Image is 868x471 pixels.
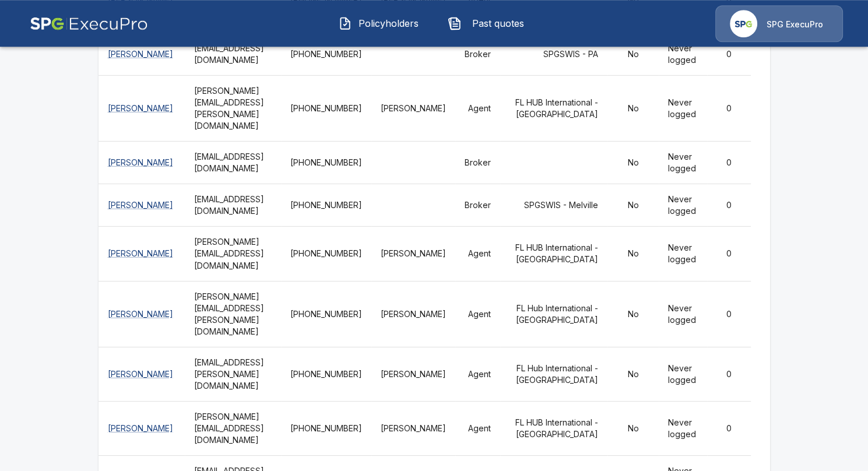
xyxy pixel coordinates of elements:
td: [PERSON_NAME] [371,281,455,347]
td: No [607,227,659,281]
button: Past quotes IconPast quotes [439,8,539,38]
td: Never logged [659,281,707,347]
img: Policyholders Icon [338,16,352,30]
span: Policyholders [357,16,421,30]
th: [PERSON_NAME][EMAIL_ADDRESS][PERSON_NAME][DOMAIN_NAME] [185,281,281,347]
td: FL Hub International - [GEOGRAPHIC_DATA] [500,347,607,401]
img: AA Logo [30,5,148,42]
td: FL HUB International - [GEOGRAPHIC_DATA] [500,401,607,455]
a: [PERSON_NAME] [108,157,173,167]
td: No [607,33,659,76]
td: Never logged [659,76,707,142]
td: [PHONE_NUMBER] [281,227,371,281]
a: [PERSON_NAME] [108,200,173,210]
td: No [607,401,659,455]
td: Agent [455,281,500,347]
th: [PERSON_NAME][EMAIL_ADDRESS][DOMAIN_NAME] [185,401,281,455]
td: FL Hub International - [GEOGRAPHIC_DATA] [500,281,607,347]
td: 0 [707,281,751,347]
td: SPGSWIS - Melville [500,184,607,227]
td: 0 [707,184,751,227]
td: Never logged [659,184,707,227]
th: [EMAIL_ADDRESS][DOMAIN_NAME] [185,142,281,184]
td: SPGSWIS - PA [500,33,607,76]
td: 0 [707,142,751,184]
td: Never logged [659,227,707,281]
td: No [607,76,659,142]
td: Never logged [659,142,707,184]
th: [EMAIL_ADDRESS][DOMAIN_NAME] [185,184,281,227]
td: Agent [455,76,500,142]
a: [PERSON_NAME] [108,369,173,379]
td: [PERSON_NAME] [371,227,455,281]
th: [PERSON_NAME][EMAIL_ADDRESS][PERSON_NAME][DOMAIN_NAME] [185,76,281,142]
td: No [607,184,659,227]
a: Agency IconSPG ExecuPro [715,5,843,42]
td: Agent [455,227,500,281]
td: [PERSON_NAME] [371,401,455,455]
td: Agent [455,401,500,455]
td: Agent [455,347,500,401]
td: Broker [455,184,500,227]
td: FL HUB International - [GEOGRAPHIC_DATA] [500,227,607,281]
th: [PERSON_NAME][EMAIL_ADDRESS][DOMAIN_NAME] [185,227,281,281]
td: 0 [707,227,751,281]
img: Agency Icon [730,10,757,37]
td: FL HUB International - [GEOGRAPHIC_DATA] [500,76,607,142]
td: Never logged [659,401,707,455]
td: [PHONE_NUMBER] [281,76,371,142]
a: [PERSON_NAME] [108,423,173,433]
td: Never logged [659,347,707,401]
td: 0 [707,76,751,142]
th: [EMAIL_ADDRESS][DOMAIN_NAME] [185,33,281,76]
td: 0 [707,347,751,401]
td: No [607,347,659,401]
td: [PHONE_NUMBER] [281,33,371,76]
td: [PHONE_NUMBER] [281,184,371,227]
span: Past quotes [466,16,530,30]
td: 0 [707,401,751,455]
td: [PERSON_NAME] [371,347,455,401]
td: [PHONE_NUMBER] [281,401,371,455]
td: No [607,142,659,184]
td: Broker [455,142,500,184]
a: [PERSON_NAME] [108,309,173,319]
p: SPG ExecuPro [767,19,823,30]
td: [PHONE_NUMBER] [281,347,371,401]
img: Past quotes Icon [448,16,462,30]
button: Policyholders IconPolicyholders [329,8,430,38]
th: [EMAIL_ADDRESS][PERSON_NAME][DOMAIN_NAME] [185,347,281,401]
td: Broker [455,33,500,76]
td: Never logged [659,33,707,76]
a: [PERSON_NAME] [108,49,173,59]
td: 0 [707,33,751,76]
td: No [607,281,659,347]
td: [PERSON_NAME] [371,76,455,142]
td: [PHONE_NUMBER] [281,142,371,184]
a: [PERSON_NAME] [108,103,173,113]
td: [PHONE_NUMBER] [281,281,371,347]
a: [PERSON_NAME] [108,248,173,258]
